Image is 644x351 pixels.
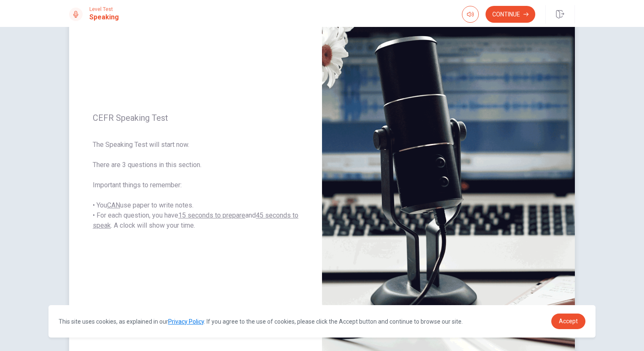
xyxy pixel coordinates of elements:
[486,6,535,23] button: Continue
[559,318,578,324] span: Accept
[107,201,120,209] u: CAN
[93,140,298,231] span: The Speaking Test will start now. There are 3 questions in this section. Important things to reme...
[93,113,298,123] span: CEFR Speaking Test
[178,211,245,219] u: 15 seconds to prepare
[89,12,119,22] h1: Speaking
[551,314,585,329] a: dismiss cookie message
[168,318,204,325] a: Privacy Policy
[48,305,596,338] div: cookieconsent
[89,6,119,12] span: Level Test
[59,318,463,325] span: This site uses cookies, as explained in our . If you agree to the use of cookies, please click th...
